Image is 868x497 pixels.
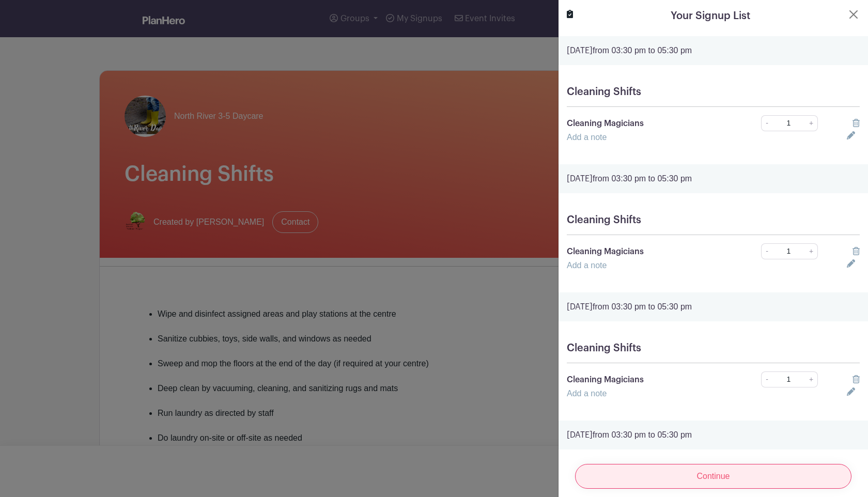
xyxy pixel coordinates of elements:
[567,117,733,130] p: Cleaning Magicians
[575,464,851,489] input: Continue
[567,214,860,226] h5: Cleaning Shifts
[567,261,607,270] a: Add a note
[761,243,772,259] a: -
[567,431,593,439] strong: [DATE]
[671,8,750,24] h5: Your Signup List
[567,46,593,55] strong: [DATE]
[761,115,772,131] a: -
[761,371,772,387] a: -
[567,44,860,57] p: from 03:30 pm to 05:30 pm
[847,8,860,21] button: Close
[567,133,607,142] a: Add a note
[567,374,733,386] p: Cleaning Magicians
[567,175,593,183] strong: [DATE]
[567,86,860,98] h5: Cleaning Shifts
[805,243,818,259] a: +
[567,429,860,441] p: from 03:30 pm to 05:30 pm
[567,301,860,313] p: from 03:30 pm to 05:30 pm
[567,389,607,398] a: Add a note
[567,342,860,354] h5: Cleaning Shifts
[805,115,818,131] a: +
[567,173,860,185] p: from 03:30 pm to 05:30 pm
[805,371,818,387] a: +
[567,245,733,258] p: Cleaning Magicians
[567,303,593,311] strong: [DATE]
